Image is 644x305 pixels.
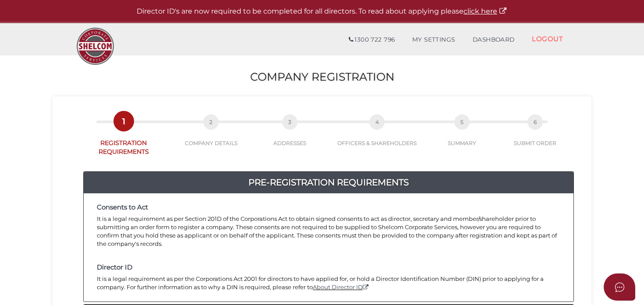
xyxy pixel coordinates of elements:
a: 6SUBMIT ORDER [500,124,570,147]
a: 4OFFICERS & SHAREHOLDERS [330,124,424,147]
h4: Director ID [97,264,560,271]
span: 6 [527,114,543,130]
span: 1 [116,113,131,129]
a: 5SUMMARY [424,124,501,147]
a: 1REGISTRATION REQUIREMENTS [74,123,173,156]
a: DASHBOARD [464,31,524,49]
span: 3 [282,114,297,130]
a: 3ADDRESSES [249,124,330,147]
a: About Director ID [313,284,369,291]
span: 2 [203,114,219,130]
h4: Consents to Act [97,204,560,211]
p: It is a legal requirement as per Section 201D of the Corporations Act to obtain signed consents t... [97,215,560,248]
p: It is a legal requirement as per the Corporations Act 2001 for directors to have applied for, or ... [97,275,560,291]
span: 5 [454,114,470,130]
p: Director ID's are now required to be completed for all directors. To read about applying please [22,7,622,17]
a: LOGOUT [523,30,572,48]
a: 1300 722 796 [340,31,403,49]
a: 2COMPANY DETAILS [173,124,250,147]
a: click here [464,7,507,15]
a: MY SETTINGS [403,31,464,49]
img: Logo [72,23,118,69]
a: Pre-Registration Requirements [84,175,573,189]
button: Open asap [604,273,635,301]
span: 4 [369,114,385,130]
